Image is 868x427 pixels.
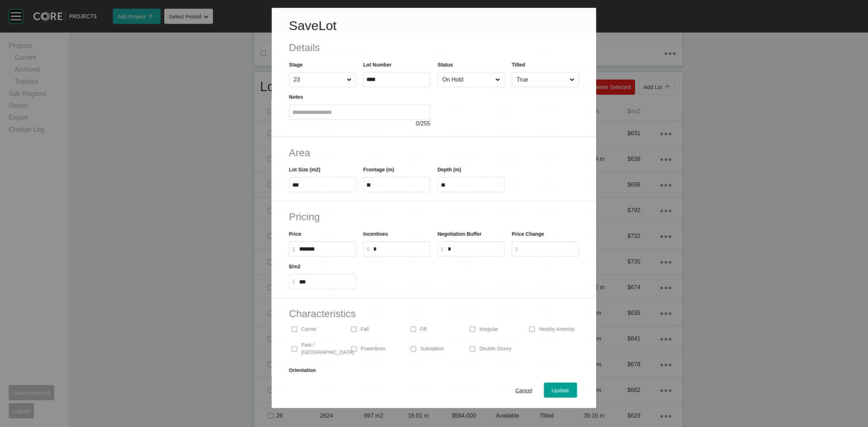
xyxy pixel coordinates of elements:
span: 0 [416,120,419,127]
h2: Pricing [289,210,579,224]
tspan: $ [292,246,295,252]
p: Fill [420,326,427,333]
input: 23 [292,72,345,87]
p: Irregular [480,326,498,333]
tspan: $ [515,246,518,252]
h1: Save Lot [289,17,579,35]
span: Close menu... [345,72,353,87]
label: Price [289,231,301,236]
label: Titled [512,61,525,67]
button: Update [544,383,577,398]
label: Depth (m) [438,166,461,172]
h2: Details [289,40,579,55]
span: Update [552,387,569,393]
label: Orientation [289,367,316,373]
input: $ [373,246,427,252]
button: Cancel [507,383,540,398]
p: Fall [361,326,369,333]
p: Double Storey [480,345,511,353]
label: Lot Number [363,61,392,67]
input: $ [299,278,353,285]
span: Cancel [515,387,532,393]
p: Powerlines [361,345,385,353]
input: $ [299,246,353,252]
input: On Hold [441,72,494,87]
label: Price Change [512,231,544,236]
div: / 255 [289,120,430,128]
p: Nearby Amenity [539,326,575,333]
h2: Area [289,145,579,159]
label: $/m2 [289,263,301,269]
input: $ [448,246,502,252]
label: Status [438,61,453,67]
label: Stage [289,61,303,67]
tspan: $ [441,246,444,252]
input: $ [522,246,576,252]
label: Notes [289,94,303,100]
label: Frontage (m) [363,166,394,172]
tspan: $ [367,246,370,252]
p: Park / [GEOGRAPHIC_DATA] [301,342,354,356]
span: Close menu... [568,72,575,87]
tspan: $ [292,279,295,285]
span: Close menu... [494,72,501,87]
label: Lot Size (m2) [289,166,320,172]
p: Corner [301,326,317,333]
h2: Characteristics [289,307,579,321]
input: True [515,72,568,87]
label: Negotiation Buffer [438,231,482,236]
p: Substation [420,345,444,353]
label: Incentives [363,231,388,236]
